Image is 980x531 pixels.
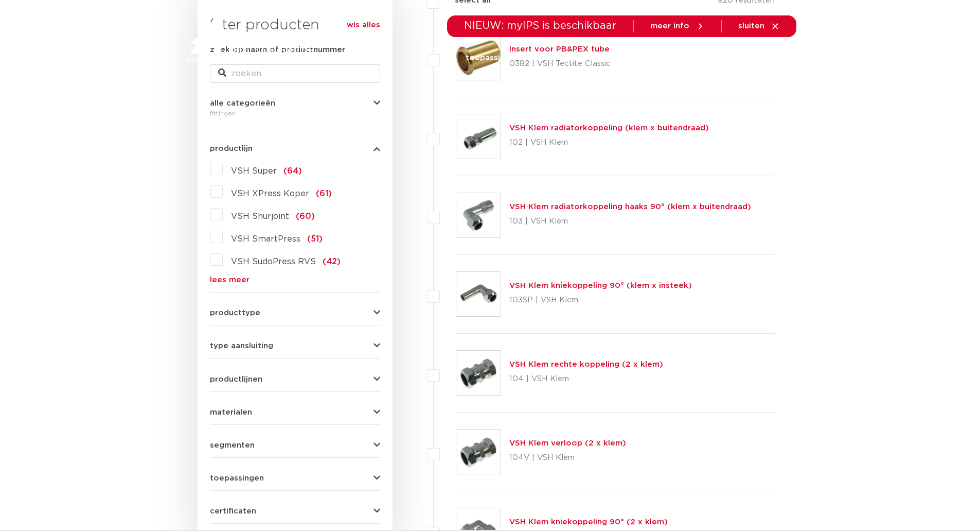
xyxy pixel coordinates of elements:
a: lees meer [210,276,380,284]
span: materialen [210,408,252,416]
span: certificaten [210,507,256,515]
span: VSH Shurjoint [231,212,289,220]
a: sluiten [738,22,780,31]
span: toepassingen [210,474,264,482]
span: VSH Super [231,167,277,175]
a: meer info [650,22,705,31]
a: VSH Klem rechte koppeling (2 x klem) [509,361,663,368]
span: (61) [316,190,332,198]
span: productlijn [210,145,253,152]
span: alle categorieën [210,99,275,107]
span: VSH SudoPress RVS [231,258,316,266]
a: VSH Klem kniekoppeling 90° (klem x insteek) [509,282,692,289]
button: productlijn [210,145,380,152]
img: Thumbnail for VSH Klem kniekoppeling 90° (klem x insteek) [456,272,501,316]
nav: Menu [350,37,693,79]
img: Thumbnail for VSH Klem rechte koppeling (2 x klem) [456,351,501,395]
span: NIEUW: myIPS is beschikbaar [464,21,617,31]
a: VSH Klem verloop (2 x klem) [509,439,626,447]
p: 103SP | VSH Klem [509,292,692,309]
button: materialen [210,408,380,416]
button: certificaten [210,507,380,515]
p: 104 | VSH Klem [509,371,663,387]
span: VSH XPress Koper [231,190,309,198]
a: toepassingen [466,37,520,79]
span: (64) [283,167,302,175]
span: (51) [307,235,323,243]
span: meer info [650,22,689,30]
span: (60) [296,212,315,220]
a: downloads [540,37,584,79]
div: my IPS [745,37,755,79]
a: markten [412,37,445,79]
img: Thumbnail for VSH Klem verloop (2 x klem) [456,430,501,474]
button: producttype [210,309,380,317]
div: fittingen [210,107,380,119]
a: services [604,37,637,79]
span: type aansluiting [210,342,273,350]
span: (42) [323,258,341,266]
span: VSH SmartPress [231,235,300,243]
button: productlijnen [210,375,380,383]
a: VSH Klem radiatorkoppeling (klem x buitendraad) [509,124,709,132]
span: producttype [210,309,260,317]
span: productlijnen [210,375,262,383]
p: 103 | VSH Klem [509,213,751,230]
p: 104V | VSH Klem [509,450,626,466]
span: sluiten [738,22,764,30]
a: VSH Klem radiatorkoppeling haaks 90° (klem x buitendraad) [509,203,751,211]
span: segmenten [210,441,255,449]
button: segmenten [210,441,380,449]
img: Thumbnail for VSH Klem radiatorkoppeling (klem x buitendraad) [456,114,501,159]
a: VSH Klem kniekoppeling 90° (2 x klem) [509,518,668,526]
a: over ons [658,37,693,79]
img: Thumbnail for VSH Klem radiatorkoppeling haaks 90° (klem x buitendraad) [456,193,501,237]
p: 102 | VSH Klem [509,134,709,151]
button: toepassingen [210,474,380,482]
button: type aansluiting [210,342,380,350]
button: alle categorieën [210,99,380,107]
a: producten [350,37,391,79]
